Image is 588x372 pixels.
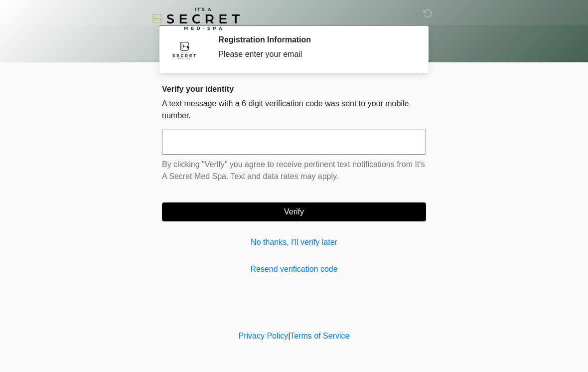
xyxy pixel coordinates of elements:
a: Terms of Service [290,332,349,340]
p: By clicking "Verify" you agree to receive pertinent text notifications from It's A Secret Med Spa... [162,159,426,183]
div: Please enter your email [218,48,411,60]
p: A text message with a 6 digit verification code was sent to your mobile number. [162,98,426,122]
img: It's A Secret Med Spa Logo [152,7,240,30]
a: Privacy Policy [239,332,289,340]
a: | [288,332,290,340]
h2: Verify your identity [162,84,426,94]
img: Agent Avatar [169,35,199,65]
h2: Registration Information [218,35,411,44]
a: Resend verification code [162,263,426,275]
button: Verify [162,202,426,221]
a: No thanks, I'll verify later [162,236,426,248]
